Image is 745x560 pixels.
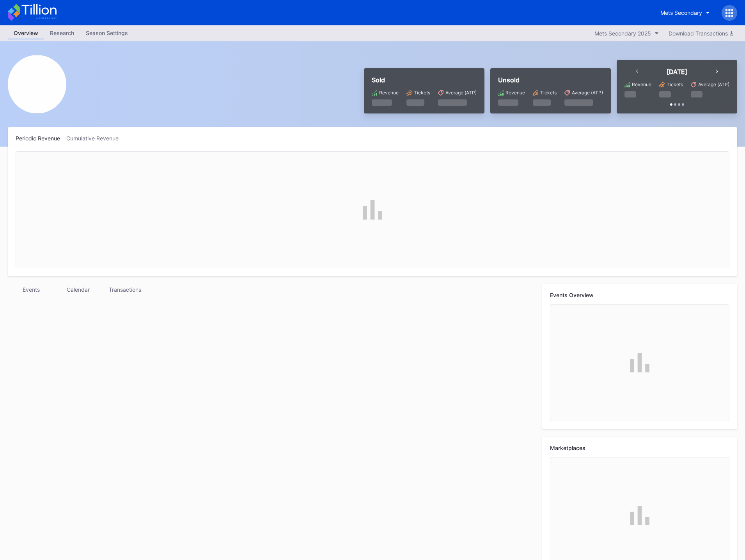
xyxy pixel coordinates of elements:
div: Tickets [667,82,683,87]
div: Unsold [498,76,603,84]
div: Mets Secondary [660,9,702,16]
div: Tickets [414,90,430,96]
button: Mets Secondary 2025 [591,28,663,39]
div: Season Settings [80,27,134,39]
div: Download Transactions [669,30,733,37]
div: Revenue [379,90,399,96]
div: Periodic Revenue [16,135,66,142]
div: [DATE] [667,68,687,76]
div: Transactions [101,284,148,295]
div: Events Overview [550,292,729,298]
div: Average (ATP) [445,90,477,96]
div: Mets Secondary 2025 [594,30,651,37]
a: Overview [8,27,44,39]
div: Cumulative Revenue [66,135,125,142]
div: Tickets [540,90,557,96]
div: Average (ATP) [572,90,603,96]
button: Download Transactions [665,28,737,39]
button: Mets Secondary [655,5,716,20]
a: Research [44,27,80,39]
div: Marketplaces [550,445,729,451]
a: Season Settings [80,27,134,39]
div: Revenue [632,82,651,87]
div: Calendar [55,284,101,295]
div: Events [8,284,55,295]
div: Sold [372,76,477,84]
div: Research [44,27,80,39]
div: Average (ATP) [698,82,729,87]
div: Revenue [506,90,525,96]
